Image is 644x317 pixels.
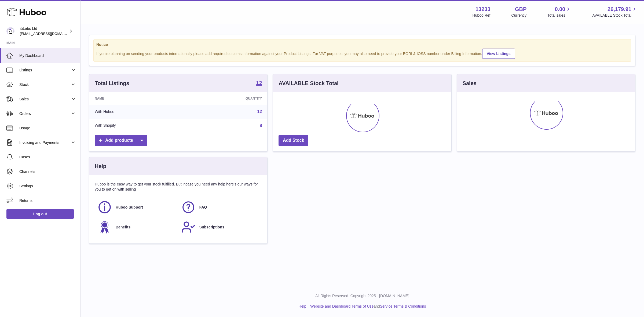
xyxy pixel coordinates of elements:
[20,26,68,36] div: iüLabs Ltd
[96,42,628,47] strong: Notice
[279,135,308,146] a: Add Stock
[515,6,526,13] strong: GBP
[279,80,338,87] h3: AVAILABLE Stock Total
[256,80,262,87] a: 12
[181,200,259,214] a: FAQ
[199,205,207,210] span: FAQ
[96,48,628,59] div: If you're planning on sending your products internationally please add required customs informati...
[89,119,185,133] td: With Shopify
[97,200,176,214] a: Huboo Support
[85,293,640,298] p: All Rights Reserved. Copyright 2025 - [DOMAIN_NAME]
[89,105,185,119] td: With Huboo
[19,169,76,174] span: Channels
[20,31,79,36] span: [EMAIL_ADDRESS][DOMAIN_NAME]
[380,304,426,308] a: Service Terms & Conditions
[592,13,638,18] span: AVAILABLE Stock Total
[592,6,638,18] a: 26,179.91 AVAILABLE Stock Total
[95,135,147,146] a: Add products
[299,304,306,308] a: Help
[95,182,262,192] p: Huboo is the easy way to get your stock fulfilled. But incase you need any help here's our ways f...
[547,6,571,18] a: 0.00 Total sales
[463,80,477,87] h3: Sales
[257,109,262,114] a: 12
[116,205,143,210] span: Huboo Support
[608,6,631,13] span: 26,179.91
[97,220,176,234] a: Benefits
[475,6,491,13] strong: 13233
[310,304,374,308] a: Website and Dashboard Terms of Use
[19,155,76,160] span: Cases
[256,80,262,86] strong: 12
[181,220,259,234] a: Subscriptions
[19,97,71,102] span: Sales
[199,225,224,230] span: Subscriptions
[19,198,76,203] span: Returns
[473,13,491,18] div: Huboo Ref
[482,49,515,59] a: View Listings
[511,13,527,18] div: Currency
[308,304,426,309] li: and
[19,82,71,87] span: Stock
[547,13,571,18] span: Total sales
[19,140,71,145] span: Invoicing and Payments
[19,111,71,116] span: Orders
[95,80,129,87] h3: Total Listings
[185,92,268,105] th: Quantity
[555,6,565,13] span: 0.00
[19,53,76,58] span: My Dashboard
[95,163,106,170] h3: Help
[89,92,185,105] th: Name
[6,209,74,219] a: Log out
[116,225,130,230] span: Benefits
[19,184,76,189] span: Settings
[19,126,76,131] span: Usage
[259,123,262,128] a: 8
[19,68,71,73] span: Listings
[6,27,14,35] img: info@iulabs.co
